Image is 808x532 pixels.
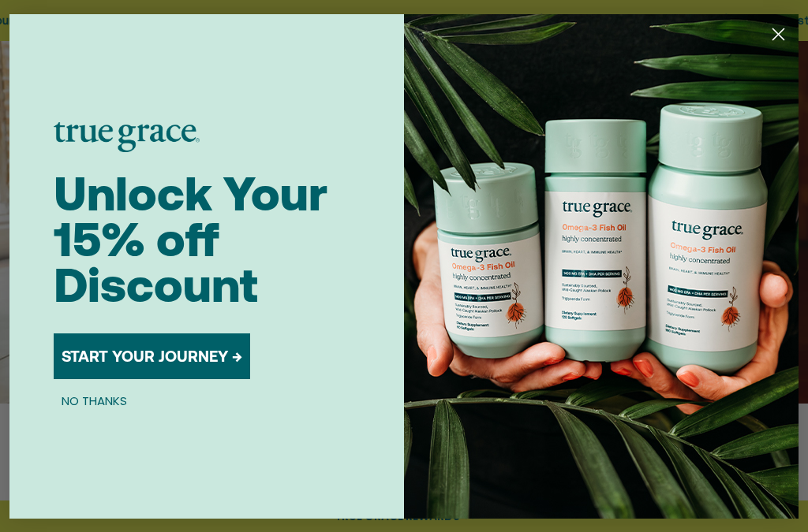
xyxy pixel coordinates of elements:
img: logo placeholder [54,122,200,152]
button: NO THANKS [54,392,135,411]
span: Unlock Your 15% off Discount [54,166,327,312]
button: Close dialog [765,20,792,48]
img: 098727d5-50f8-4f9b-9554-844bb8da1403.jpeg [404,14,799,519]
button: START YOUR JOURNEY → [54,333,250,379]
